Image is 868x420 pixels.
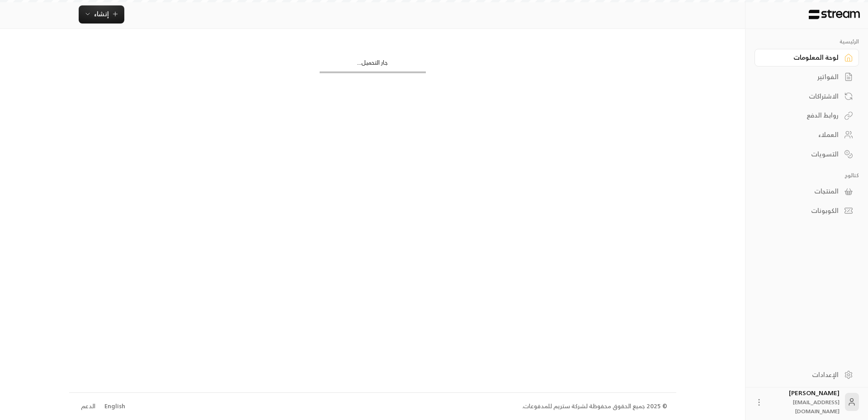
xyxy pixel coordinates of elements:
a: روابط الدفع [755,107,859,124]
div: التسويات [766,150,839,159]
div: الفواتير [766,72,839,81]
div: [PERSON_NAME] [769,388,840,415]
div: الإعدادات [766,370,839,379]
div: لوحة المعلومات [766,53,839,62]
span: [EMAIL_ADDRESS][DOMAIN_NAME] [793,397,840,416]
div: الكوبونات [766,206,839,215]
span: إنشاء [94,8,109,19]
p: كتالوج [755,172,859,179]
a: الفواتير [755,68,859,86]
a: الدعم [78,398,99,415]
img: Logo [808,9,861,19]
a: المنتجات [755,183,859,200]
div: روابط الدفع [766,111,839,120]
a: التسويات [755,145,859,163]
a: الإعدادات [755,366,859,383]
div: المنتجات [766,187,839,196]
p: الرئيسية [755,38,859,45]
a: الاشتراكات [755,87,859,105]
a: الكوبونات [755,202,859,220]
div: العملاء [766,130,839,139]
div: الاشتراكات [766,92,839,101]
div: © 2025 جميع الحقوق محفوظة لشركة ستريم للمدفوعات. [522,402,667,411]
button: إنشاء [79,5,124,24]
div: جار التحميل... [320,58,426,71]
a: لوحة المعلومات [755,49,859,66]
a: العملاء [755,126,859,144]
div: English [104,402,125,411]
